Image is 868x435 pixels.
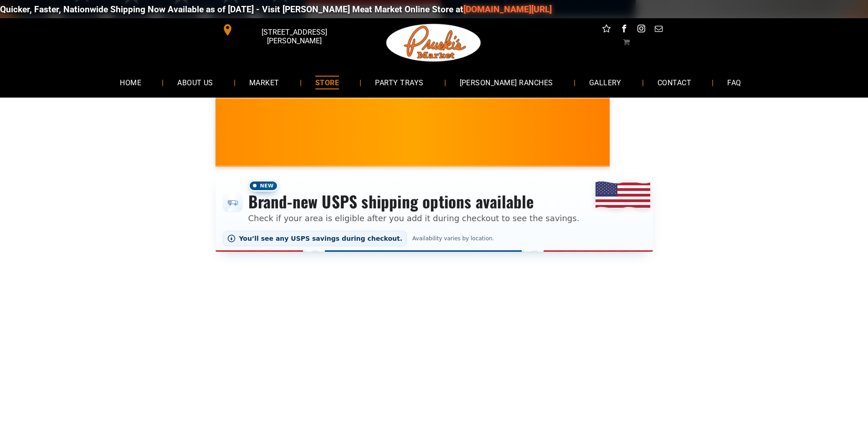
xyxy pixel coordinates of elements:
[385,18,483,67] img: Pruski-s+Market+HQ+Logo2-1920w.png
[575,70,635,94] a: GALLERY
[106,70,155,94] a: HOME
[411,235,496,242] span: Availability varies by location.
[216,23,355,37] a: [STREET_ADDRESS][PERSON_NAME]
[248,180,278,192] span: New
[652,23,664,37] a: email
[302,70,353,94] a: STORE
[236,70,293,94] a: MARKET
[714,70,755,94] a: FAQ
[618,23,630,37] a: facebook
[635,23,647,37] a: instagram
[239,235,403,242] span: You’ll see any USPS savings during checkout.
[601,23,612,37] a: Social network
[164,70,227,94] a: ABOUT US
[235,23,353,50] span: [STREET_ADDRESS][PERSON_NAME]
[463,4,552,15] a: [DOMAIN_NAME][URL]
[216,174,653,252] div: Shipping options announcement
[248,212,580,224] p: Check if your area is eligible after you add it during checkout to see the savings.
[644,70,705,94] a: CONTACT
[248,192,580,212] h3: Brand-new USPS shipping options available
[361,70,437,94] a: PARTY TRAYS
[446,70,567,94] a: [PERSON_NAME] RANCHES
